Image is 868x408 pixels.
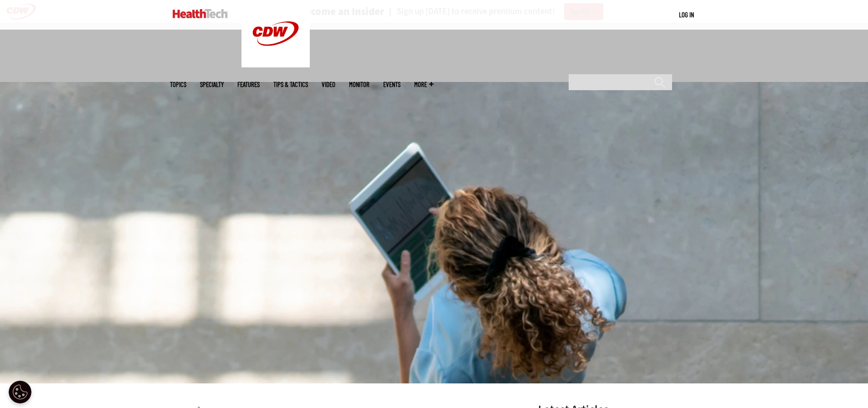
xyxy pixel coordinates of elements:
[173,9,228,18] img: Home
[349,81,370,88] a: MonITor
[237,81,260,88] a: Features
[414,81,433,88] span: More
[170,81,186,88] span: Topics
[273,81,308,88] a: Tips & Tactics
[679,10,694,20] div: User menu
[679,10,694,19] a: Log in
[9,381,31,403] button: Open Preferences
[383,81,401,88] a: Events
[241,60,310,70] a: CDW
[200,81,224,88] span: Specialty
[9,381,31,403] div: Cookie Settings
[322,81,335,88] a: Video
